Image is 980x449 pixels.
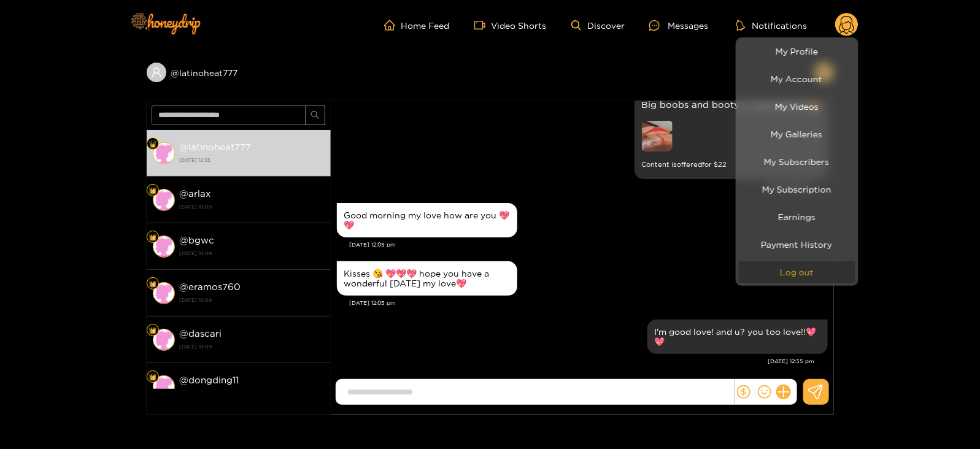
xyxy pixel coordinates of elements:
a: My Subscription [739,178,855,200]
a: My Account [739,68,855,90]
a: Payment History [739,234,855,255]
a: Earnings [739,206,855,228]
a: My Subscribers [739,151,855,172]
a: My Profile [739,40,855,62]
a: My Galleries [739,123,855,145]
button: Log out [739,261,855,283]
a: My Videos [739,96,855,117]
